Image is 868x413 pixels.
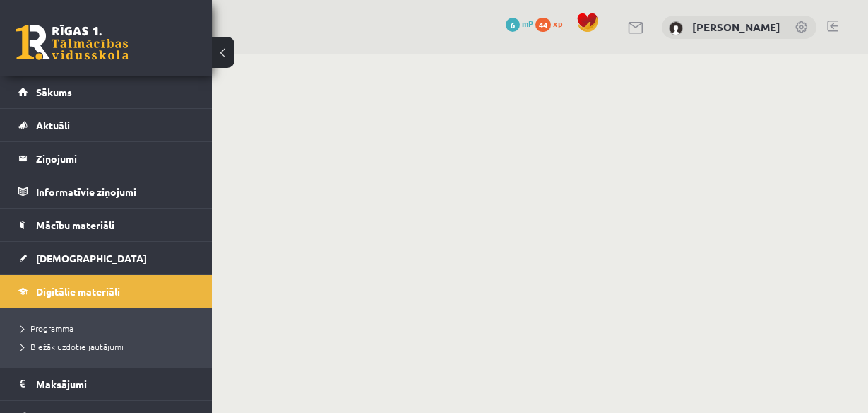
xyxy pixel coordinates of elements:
a: 6 mP [506,18,533,29]
a: Informatīvie ziņojumi [18,175,194,208]
a: Aktuāli [18,109,194,141]
span: Mācību materiāli [36,219,114,231]
span: xp [553,18,562,29]
span: Programma [21,322,73,334]
a: Digitālie materiāli [18,275,194,308]
legend: Informatīvie ziņojumi [36,175,194,208]
a: [DEMOGRAPHIC_DATA] [18,242,194,274]
a: Rīgas 1. Tālmācības vidusskola [16,25,129,60]
a: [PERSON_NAME] [692,20,780,34]
a: Sākums [18,76,194,108]
a: Ziņojumi [18,142,194,175]
a: Maksājumi [18,368,194,400]
span: mP [522,18,533,29]
span: [DEMOGRAPHIC_DATA] [36,252,147,264]
span: Aktuāli [36,119,70,132]
a: 44 xp [535,18,569,29]
span: 44 [535,18,551,32]
img: Raivo Jurciks [669,21,683,35]
a: Biežāk uzdotie jautājumi [21,340,198,353]
a: Programma [21,322,198,335]
span: 6 [506,18,520,32]
legend: Maksājumi [36,368,194,400]
span: Digitālie materiāli [36,285,120,298]
span: Biežāk uzdotie jautājumi [21,341,124,352]
span: Sākums [36,86,72,98]
legend: Ziņojumi [36,142,194,175]
a: Mācību materiāli [18,209,194,241]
